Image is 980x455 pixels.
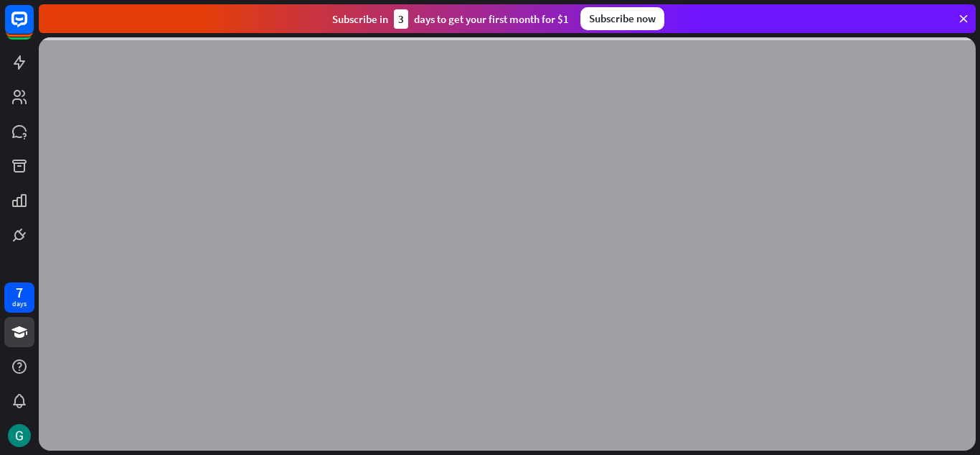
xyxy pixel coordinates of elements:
div: 7 [16,286,23,299]
div: Subscribe now [580,7,664,30]
div: Subscribe in days to get your first month for $1 [332,9,569,29]
div: 3 [394,9,408,29]
div: days [12,299,27,309]
a: 7 days [4,282,34,313]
